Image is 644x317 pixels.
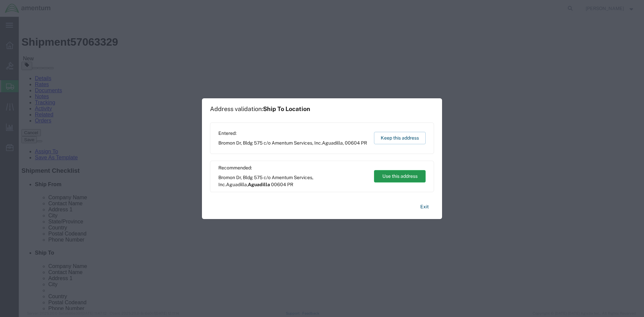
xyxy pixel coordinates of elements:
[322,140,343,146] span: Aguadilla
[271,182,286,187] span: 00604
[218,164,368,171] span: Recommended:
[345,140,360,146] span: 00604
[374,170,426,182] button: Use this address
[374,132,426,144] button: Keep this address
[248,182,270,187] span: Aguadilla
[226,182,247,187] span: Aguadilla
[415,201,434,213] button: Exit
[218,174,368,188] span: Bromon Dr, Bldg 575 c/o Amentum Services, Inc. ,
[218,140,367,147] span: Bromon Dr, Bldg 575 c/o Amentum Services, Inc. ,
[218,130,367,137] span: Entered:
[210,105,310,113] h1: Address validation:
[263,105,310,112] span: Ship To Location
[287,182,293,187] span: PR
[361,140,367,146] span: PR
